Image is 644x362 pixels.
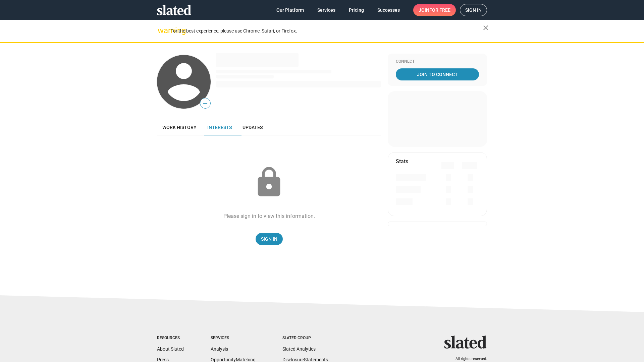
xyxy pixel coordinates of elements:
[170,26,483,36] div: For the best experience, please use Chrome, Safari, or Firefox.
[243,125,263,130] span: Updates
[465,4,482,16] span: Sign in
[413,4,456,16] a: Joinfor free
[158,26,166,35] mat-icon: warning
[349,4,364,16] span: Pricing
[282,336,328,341] div: Slated Group
[312,4,341,16] a: Services
[276,4,304,16] span: Our Platform
[419,4,450,16] span: Join
[162,125,197,130] span: Work history
[261,233,277,245] span: Sign In
[429,4,450,16] span: for free
[282,346,316,352] a: Slated Analytics
[396,59,479,64] div: Connect
[396,158,408,165] mat-card-title: Stats
[482,24,490,32] mat-icon: close
[343,4,369,16] a: Pricing
[271,4,309,16] a: Our Platform
[237,119,268,135] a: Updates
[157,346,184,352] a: About Slated
[157,336,184,341] div: Resources
[460,4,487,16] a: Sign in
[396,68,479,80] a: Join To Connect
[256,233,283,245] a: Sign In
[211,346,228,352] a: Analysis
[372,4,405,16] a: Successes
[252,166,286,199] mat-icon: lock
[200,99,210,108] span: —
[397,68,478,80] span: Join To Connect
[157,119,202,135] a: Work history
[223,213,315,220] div: Please sign in to view this information.
[211,336,256,341] div: Services
[317,4,335,16] span: Services
[377,4,400,16] span: Successes
[207,125,232,130] span: Interests
[202,119,237,135] a: Interests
